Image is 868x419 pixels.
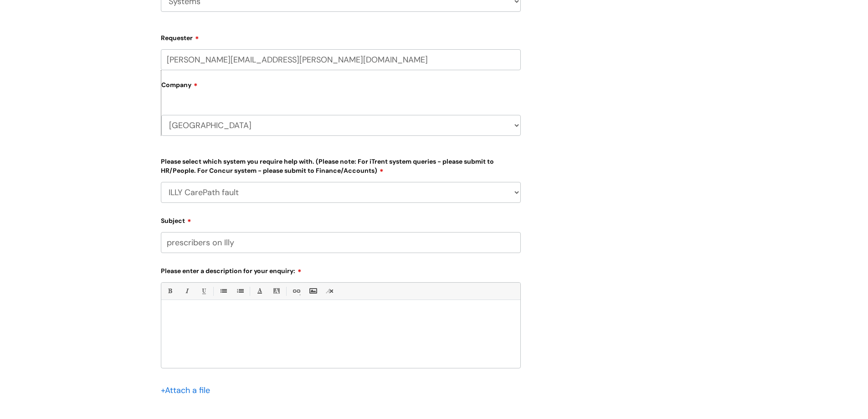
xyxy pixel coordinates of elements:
[271,285,282,297] a: Back Color
[161,264,521,275] label: Please enter a description for your enquiry:
[161,214,521,225] label: Subject
[161,383,216,398] div: Attach a file
[254,285,265,297] a: Font Color
[307,285,318,297] a: Insert Image...
[164,285,175,297] a: Bold (Ctrl-B)
[290,285,302,297] a: Link
[234,285,246,297] a: 1. Ordered List (Ctrl-Shift-8)
[324,285,335,297] a: Remove formatting (Ctrl-\)
[198,285,209,297] a: Underline(Ctrl-U)
[161,156,521,175] label: Please select which system you require help with. (Please note: For iTrent system queries - pleas...
[161,385,165,396] span: +
[161,78,521,98] label: Company
[161,31,521,42] label: Requester
[217,285,229,297] a: • Unordered List (Ctrl-Shift-7)
[181,285,192,297] a: Italic (Ctrl-I)
[161,49,521,70] input: Email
